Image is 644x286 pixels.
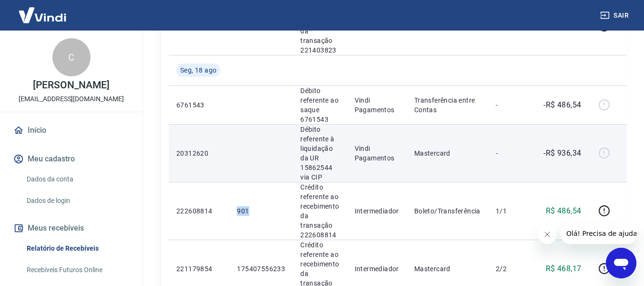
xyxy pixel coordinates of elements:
p: Transferência entre Contas [414,95,480,115]
span: Seg, 18 ago [180,65,216,75]
p: 20312620 [176,148,222,158]
button: Meus recebíveis [11,218,131,239]
p: 175407556233 [237,264,285,274]
p: 221179854 [176,264,222,274]
p: Vindi Pagamentos [355,95,399,115]
img: Vindi [11,0,73,30]
p: Boleto/Transferência [414,206,480,216]
a: Dados de login [23,191,131,211]
a: Início [11,120,131,141]
p: - [496,100,524,110]
p: -R$ 936,34 [543,148,581,159]
div: C [52,38,91,76]
p: 901 [237,206,285,216]
p: Intermediador [355,264,399,274]
iframe: Mensagem da empresa [561,223,636,244]
span: Olá! Precisa de ajuda? [6,7,80,14]
p: Mastercard [414,264,480,274]
p: Vindi Pagamentos [355,144,399,163]
p: -R$ 486,54 [543,99,581,111]
p: 6761543 [176,100,222,110]
p: - [496,148,524,158]
button: Meu cadastro [11,148,131,169]
p: Mastercard [414,148,480,158]
iframe: Botão para abrir a janela de mensagens [606,248,636,278]
p: Débito referente à liquidação da UR 15862544 via CIP [300,125,339,182]
p: Crédito referente ao recebimento da transação 222608814 [300,182,339,240]
button: Sair [598,7,633,24]
p: Intermediador [355,206,399,216]
p: [PERSON_NAME] [33,80,109,90]
a: Relatório de Recebíveis [23,239,131,258]
p: Débito referente ao saque 6761543 [300,86,339,124]
iframe: Fechar mensagem [538,225,557,244]
p: R$ 468,17 [546,263,582,275]
p: [EMAIL_ADDRESS][DOMAIN_NAME] [19,94,124,104]
p: R$ 486,54 [546,205,582,217]
p: 222608814 [176,206,222,216]
a: Recebíveis Futuros Online [23,260,131,280]
p: 1/1 [496,206,524,216]
a: Dados da conta [23,169,131,189]
p: 2/2 [496,264,524,274]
